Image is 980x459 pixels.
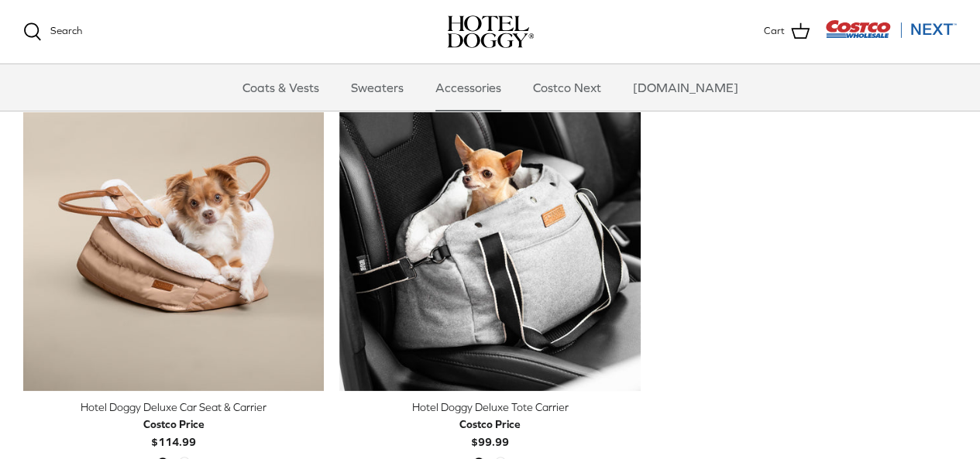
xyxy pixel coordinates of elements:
[23,399,324,416] div: Hotel Doggy Deluxe Car Seat & Carrier
[421,64,515,111] a: Accessories
[764,23,785,39] span: Cart
[825,19,957,39] img: Costco Next
[447,15,534,48] img: hoteldoggycom
[447,15,534,48] a: hoteldoggy.com hoteldoggycom
[229,64,333,111] a: Coats & Vests
[339,399,640,416] div: Hotel Doggy Deluxe Tote Carrier
[459,416,521,433] div: Costco Price
[825,29,957,41] a: Visit Costco Next
[764,22,810,42] a: Cart
[50,25,82,36] span: Search
[339,91,640,391] a: Hotel Doggy Deluxe Tote Carrier
[23,22,82,41] a: Search
[143,416,205,447] b: $114.99
[459,416,521,447] b: $99.99
[23,91,324,391] a: Hotel Doggy Deluxe Car Seat & Carrier
[337,64,418,111] a: Sweaters
[619,64,752,111] a: [DOMAIN_NAME]
[23,399,324,450] a: Hotel Doggy Deluxe Car Seat & Carrier Costco Price$114.99
[143,416,205,433] div: Costco Price
[339,399,640,450] a: Hotel Doggy Deluxe Tote Carrier Costco Price$99.99
[519,64,615,111] a: Costco Next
